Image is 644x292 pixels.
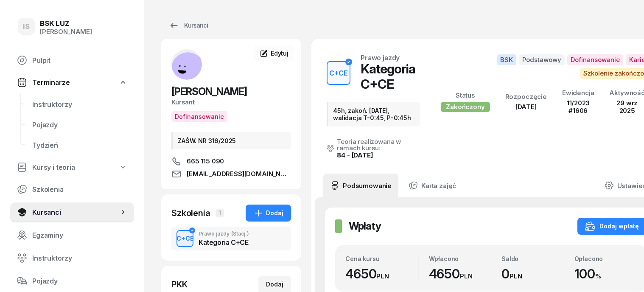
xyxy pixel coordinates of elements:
[349,219,381,233] h2: Wpłaty
[567,99,590,115] span: 11/2023 #1606
[32,185,127,194] span: Szkolenia
[171,227,291,250] button: C+CEPrawo jazdy(Stacj.)Kategoria C+CE
[32,231,127,239] span: Egzaminy
[505,93,547,101] div: Rozpoczęcie
[323,174,398,197] a: Podsumowanie
[161,17,216,34] a: Kursanci
[40,20,92,27] div: BSK LUZ
[345,255,418,262] div: Cena kursu
[246,205,291,222] button: Dodaj
[402,174,463,197] a: Karta zajęć
[595,272,601,280] small: %
[23,23,30,30] span: IS
[171,278,188,290] div: PKK
[271,50,288,57] span: Edytuj
[171,111,227,122] button: Dofinansowanie
[176,230,193,247] button: C+CE
[361,61,420,92] div: Kategoria C+CE
[501,266,564,281] div: 0
[171,98,291,106] div: Kursant
[171,169,291,179] a: [EMAIL_ADDRESS][DOMAIN_NAME]
[585,221,639,231] div: Dodaj wpłatę
[199,239,249,246] div: Kategoria C+CE
[376,272,389,280] small: PLN
[10,248,134,268] a: Instruktorzy
[326,67,351,79] div: C+CE
[10,202,134,222] a: Kursanci
[173,233,197,244] div: C+CE
[10,271,134,291] a: Pojazdy
[515,103,537,111] span: [DATE]
[10,50,134,70] a: Pulpit
[32,79,70,87] span: Terminarze
[574,255,637,262] div: Opłacono
[441,102,490,112] div: Zakończony
[25,94,134,115] a: Instruktorzy
[171,85,247,98] span: [PERSON_NAME]
[171,207,210,219] div: Szkolenia
[32,121,127,129] span: Pojazdy
[510,272,522,280] small: PLN
[32,163,75,171] span: Kursy i teoria
[562,89,594,97] div: Ewidencja
[231,231,249,236] span: (Stacj.)
[32,254,127,262] span: Instruktorzy
[254,46,294,61] a: Edytuj
[10,179,134,199] a: Szkolenia
[441,92,490,99] div: Status
[327,61,350,85] button: C+CE
[25,115,134,135] a: Pojazdy
[253,208,283,218] div: Dodaj
[501,255,564,262] div: Saldo
[567,54,623,65] span: Dofinansowanie
[187,169,291,179] span: [EMAIL_ADDRESS][DOMAIN_NAME]
[32,208,119,216] span: Kursanci
[497,54,516,65] span: BSK
[574,266,637,281] div: 100
[32,141,127,149] span: Tydzień
[429,266,491,281] div: 4650
[361,54,400,61] div: Prawo jazdy
[460,272,473,280] small: PLN
[171,132,291,149] div: ZAŚW. NR 316/2025
[10,158,134,177] a: Kursy i teoria
[32,277,127,285] span: Pojazdy
[32,101,127,109] span: Instruktorzy
[169,20,208,31] div: Kursanci
[171,156,291,166] a: 665 115 090
[345,266,418,281] div: 4650
[216,209,224,217] span: 1
[32,56,127,65] span: Pulpit
[10,73,134,92] a: Terminarze
[266,279,283,289] div: Dodaj
[337,151,373,159] a: 84 - [DATE]
[10,225,134,245] a: Egzaminy
[337,138,420,151] div: Teoria realizowana w ramach kursu:
[187,156,224,166] span: 665 115 090
[40,28,92,36] div: [PERSON_NAME]
[327,102,420,126] div: 45h, zakoń. [DATE], walidacja T-0:45, P-0:45h
[429,255,491,262] div: Wpłacono
[199,231,249,236] div: Prawo jazdy
[519,54,565,65] span: Podstawowy
[25,135,134,155] a: Tydzień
